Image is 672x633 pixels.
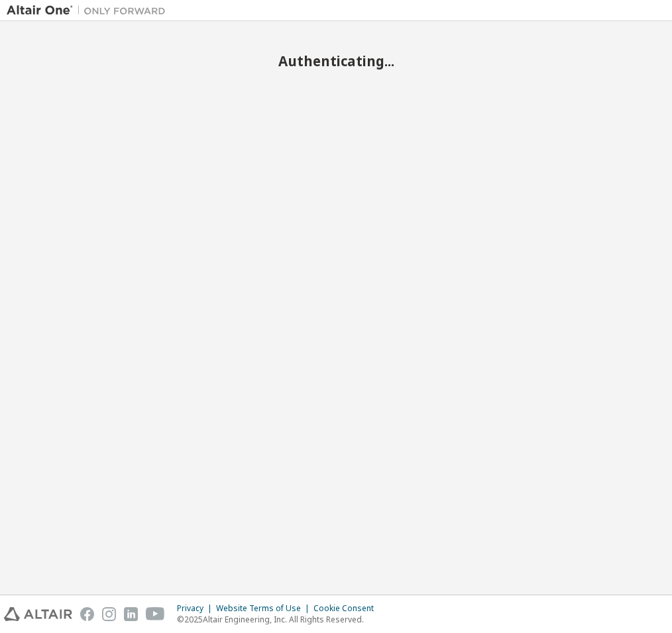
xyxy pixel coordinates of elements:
div: Cookie Consent [313,603,382,614]
p: © 2025 Altair Engineering, Inc. All Rights Reserved. [177,614,382,625]
img: facebook.svg [80,607,94,621]
img: youtube.svg [146,607,165,621]
img: altair_logo.svg [4,607,72,621]
div: Privacy [177,603,216,614]
div: Website Terms of Use [216,603,313,614]
img: Altair One [7,4,172,17]
img: instagram.svg [102,607,116,621]
img: linkedin.svg [124,607,138,621]
h2: Authenticating... [7,52,665,70]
